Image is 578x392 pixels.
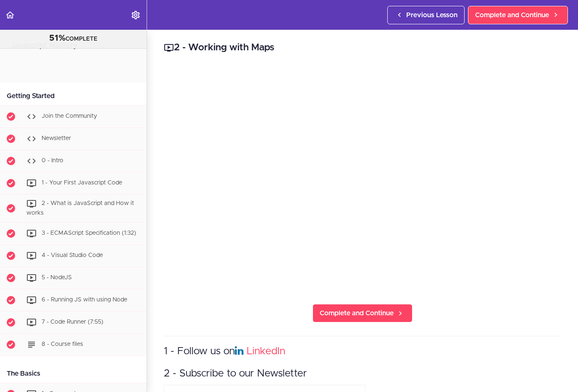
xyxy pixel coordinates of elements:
span: 0 - Intro [42,158,63,164]
h3: 2 - Subscribe to our Newsletter [164,367,561,381]
span: 5 - NodeJS [42,275,72,280]
span: Complete and Continue [320,308,394,318]
svg: Settings Menu [131,10,141,20]
span: 2 - What is JavaScript and How it works [26,200,134,216]
h2: 2 - Working with Maps [164,41,561,55]
span: 51% [49,34,66,42]
a: Complete and Continue [313,304,412,322]
span: 4 - Visual Studio Code [42,252,103,258]
iframe: chat widget [543,358,570,384]
a: Previous Lesson [387,6,465,24]
span: Newsletter [42,135,71,141]
a: Complete and Continue [468,6,568,24]
div: COMPLETE [11,33,136,44]
span: Join the Community [42,113,97,119]
span: 7 - Code Runner (7:55) [42,319,103,325]
svg: Back to course curriculum [5,10,15,20]
iframe: chat widget [418,180,570,354]
span: 3 - ECMAScript Specification (1:32) [42,230,136,236]
span: 1 - Your First Javascript Code [42,180,122,186]
h3: 1 - Follow us on [164,345,561,358]
span: Complete and Continue [475,10,549,20]
span: Previous Lesson [406,10,457,20]
a: LinkedIn [247,346,285,356]
span: 6 - Running JS with using Node [42,297,127,303]
span: 8 - Course files [42,341,83,347]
